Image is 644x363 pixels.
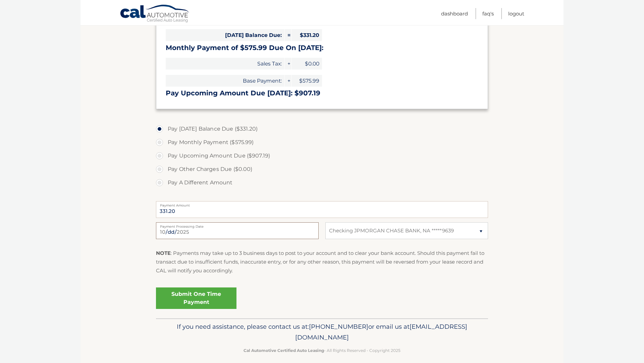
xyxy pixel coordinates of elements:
[295,323,467,341] span: [EMAIL_ADDRESS][DOMAIN_NAME]
[156,136,488,149] label: Pay Monthly Payment ($575.99)
[285,75,291,87] span: +
[309,323,368,330] span: [PHONE_NUMBER]
[292,58,322,70] span: $0.00
[120,4,190,24] a: Cal Automotive
[156,201,488,218] input: Payment Amount
[156,249,488,275] p: : Payments may take up to 3 business days to post to your account and to clear your bank account....
[508,8,524,19] a: Logout
[156,163,488,176] label: Pay Other Charges Due ($0.00)
[166,58,284,70] span: Sales Tax:
[156,287,236,309] a: Submit One Time Payment
[166,29,284,41] span: [DATE] Balance Due:
[166,44,478,52] h3: Monthly Payment of $575.99 Due On [DATE]:
[285,29,291,41] span: =
[160,347,484,354] p: - All Rights Reserved - Copyright 2025
[160,321,484,343] p: If you need assistance, please contact us at: or email us at
[285,58,291,70] span: +
[156,122,488,136] label: Pay [DATE] Balance Due ($331.20)
[156,176,488,189] label: Pay A Different Amount
[166,89,478,97] h3: Pay Upcoming Amount Due [DATE]: $907.19
[292,75,322,87] span: $575.99
[156,149,488,163] label: Pay Upcoming Amount Due ($907.19)
[441,8,468,19] a: Dashboard
[156,201,488,207] label: Payment Amount
[156,250,171,256] strong: NOTE
[292,29,322,41] span: $331.20
[166,75,284,87] span: Base Payment:
[156,222,319,239] input: Payment Date
[244,348,324,353] strong: Cal Automotive Certified Auto Leasing
[156,222,319,228] label: Payment Processing Date
[482,8,494,19] a: FAQ's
